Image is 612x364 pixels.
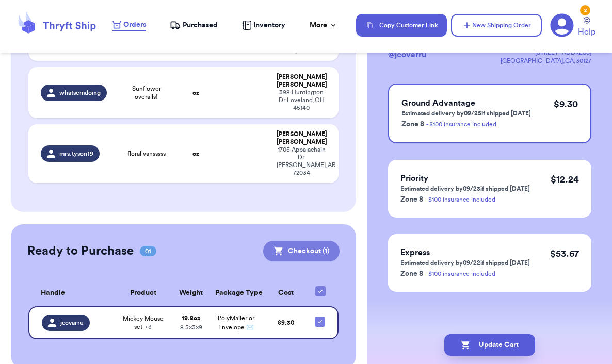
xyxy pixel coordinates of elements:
[173,280,209,306] th: Weight
[400,259,530,267] p: Estimated delivery by 09/22 if shipped [DATE]
[112,20,146,31] a: Orders
[401,121,424,128] span: Zone 8
[113,280,173,306] th: Product
[59,89,101,97] span: whatsemdoing
[400,185,530,193] p: Estimated delivery by 09/23 if shipped [DATE]
[218,315,254,330] span: PolyMailer or Envelope ✉️
[41,288,65,299] span: Handle
[27,243,134,259] h2: Ready to Purchase
[310,20,337,30] div: More
[400,174,428,183] span: Priority
[388,51,426,59] span: @ jcovarru
[578,26,595,38] span: Help
[451,14,542,37] button: New Shipping Order
[180,324,202,330] span: 8.5 x 3 x 9
[401,109,531,118] p: Estimated delivery by 09/25 if shipped [DATE]
[263,280,309,306] th: Cost
[277,89,326,112] div: 398 Huntington Dr Loveland , OH 45140
[123,20,146,30] span: Orders
[444,334,535,356] button: Update Cart
[183,20,218,30] span: Purchased
[242,20,285,30] a: Inventory
[400,270,423,277] span: Zone 8
[400,196,423,203] span: Zone 8
[182,315,200,321] strong: 19.8 oz
[401,99,475,107] span: Ground Advantage
[60,319,84,327] span: jcovarru
[550,246,579,261] p: $ 53.67
[501,48,591,57] div: [STREET_ADDRESS]
[59,150,93,158] span: mrs.tyson19
[119,315,167,331] span: Mickey Mouse set
[127,150,166,158] span: floral vansssss
[253,20,285,30] span: Inventory
[277,73,326,89] div: [PERSON_NAME] [PERSON_NAME]
[400,249,430,257] span: Express
[578,17,595,38] a: Help
[140,246,156,256] span: 01
[356,14,447,37] button: Copy Customer Link
[425,196,495,203] a: - $100 insurance included
[192,151,199,157] strong: oz
[426,121,496,127] a: - $100 insurance included
[278,320,294,326] span: $ 9.30
[192,90,199,96] strong: oz
[263,241,340,261] button: Checkout (1)
[277,146,326,177] div: 1705 Appalachain Dr. [PERSON_NAME] , AR 72034
[501,57,591,65] div: [GEOGRAPHIC_DATA] , GA , 30127
[580,5,590,15] div: 2
[277,130,326,146] div: [PERSON_NAME] [PERSON_NAME]
[551,172,579,187] p: $ 12.24
[554,97,578,111] p: $ 9.30
[144,324,152,330] span: + 3
[425,271,495,277] a: - $100 insurance included
[170,20,218,30] a: Purchased
[209,280,263,306] th: Package Type
[122,85,171,101] span: Sunflower overalls!
[550,13,574,37] a: 2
